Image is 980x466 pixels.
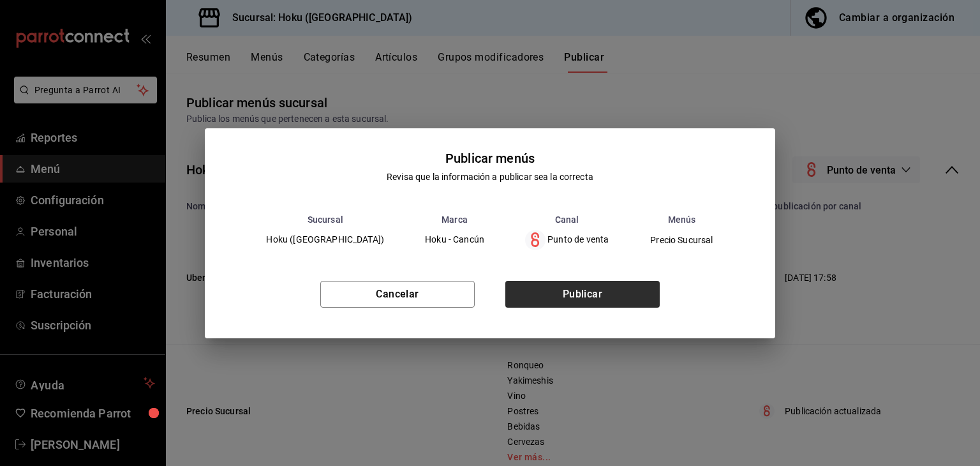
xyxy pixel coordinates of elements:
td: Hoku ([GEOGRAPHIC_DATA]) [246,225,405,255]
th: Marca [405,214,505,225]
div: Punto de venta [525,230,609,250]
td: Hoku - Cancún [405,225,505,255]
th: Canal [505,214,629,225]
div: Publicar menús [445,149,535,168]
button: Publicar [505,281,660,308]
th: Menús [629,214,734,225]
th: Sucursal [246,214,405,225]
span: Precio Sucursal [650,236,713,244]
div: Revisa que la información a publicar sea la correcta [387,170,593,184]
button: Cancelar [320,281,475,308]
